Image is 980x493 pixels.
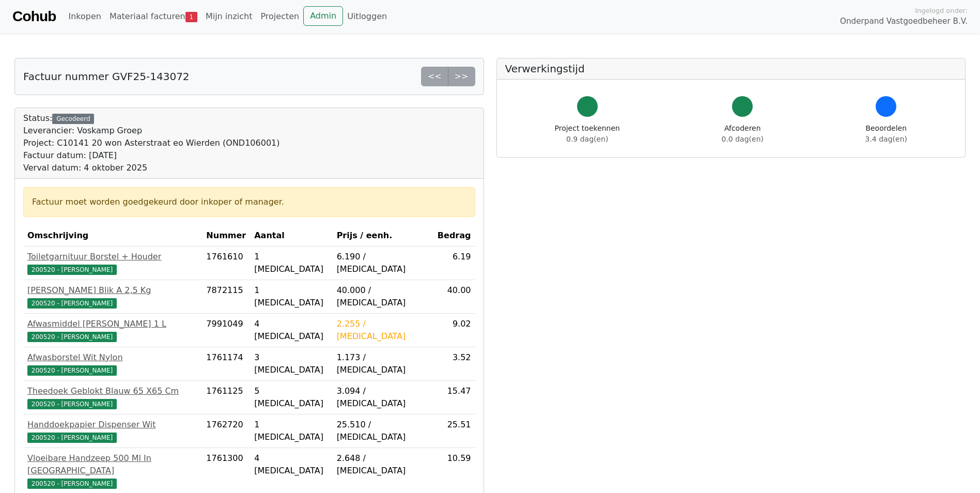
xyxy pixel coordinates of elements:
[433,347,475,381] td: 3.52
[185,12,197,22] span: 1
[27,318,198,343] a: Afwasmiddel [PERSON_NAME] 1 L200520 - [PERSON_NAME]
[337,251,429,275] div: 6.190 / [MEDICAL_DATA]
[343,6,391,27] a: Uitloggen
[27,351,198,376] a: Afwasborstel Wit Nylon200520 - [PERSON_NAME]
[23,149,280,162] div: Factuur datum: [DATE]
[433,280,475,314] td: 40.00
[566,135,608,143] span: 0.9 dag(en)
[23,112,280,174] div: Status:
[23,225,202,246] th: Omschrijving
[254,419,328,443] div: 1 [MEDICAL_DATA]
[254,284,328,309] div: 1 [MEDICAL_DATA]
[202,225,250,246] th: Nummer
[23,137,280,149] div: Project: C10141 20 won Asterstraat eo Wierden (OND106001)
[105,6,201,27] a: Materiaal facturen1
[27,433,117,443] span: 200520 - [PERSON_NAME]
[337,452,429,477] div: 2.648 / [MEDICAL_DATA]
[254,452,328,477] div: 4 [MEDICAL_DATA]
[27,284,198,309] a: [PERSON_NAME] Blik A 2,5 Kg200520 - [PERSON_NAME]
[303,6,343,26] a: Admin
[915,6,968,16] span: Ingelogd onder:
[433,314,475,347] td: 9.02
[840,16,968,27] span: Onderpand Vastgoedbeheer B.V.
[337,284,429,309] div: 40.000 / [MEDICAL_DATA]
[27,385,198,397] div: Theedoek Geblokt Blauw 65 X65 Cm
[505,63,957,75] h5: Verwerkingstijd
[865,123,907,145] div: Beoordelen
[12,4,56,29] a: Cohub
[333,225,433,246] th: Prijs / eenh.
[27,452,198,477] div: Vloeibare Handzeep 500 Ml In [GEOGRAPHIC_DATA]
[27,351,198,364] div: Afwasborstel Wit Nylon
[337,385,429,410] div: 3.094 / [MEDICAL_DATA]
[865,135,907,143] span: 3.4 dag(en)
[27,419,198,431] div: Handdoekpapier Dispenser Wit
[27,251,198,263] div: Toiletgarnituur Borstel + Houder
[32,196,466,208] div: Factuur moet worden goedgekeurd door inkoper of manager.
[27,365,117,376] span: 200520 - [PERSON_NAME]
[722,123,764,145] div: Afcoderen
[433,414,475,448] td: 25.51
[27,452,198,489] a: Vloeibare Handzeep 500 Ml In [GEOGRAPHIC_DATA]200520 - [PERSON_NAME]
[23,70,190,83] h5: Factuur nummer GVF25-143072
[27,419,198,443] a: Handdoekpapier Dispenser Wit200520 - [PERSON_NAME]
[202,314,250,347] td: 7991049
[202,414,250,448] td: 1762720
[433,246,475,280] td: 6.19
[254,251,328,275] div: 1 [MEDICAL_DATA]
[202,280,250,314] td: 7872115
[27,265,117,275] span: 200520 - [PERSON_NAME]
[27,251,198,275] a: Toiletgarnituur Borstel + Houder200520 - [PERSON_NAME]
[27,385,198,410] a: Theedoek Geblokt Blauw 65 X65 Cm200520 - [PERSON_NAME]
[201,6,257,27] a: Mijn inzicht
[722,135,764,143] span: 0.0 dag(en)
[64,6,105,27] a: Inkopen
[202,347,250,381] td: 1761174
[27,284,198,297] div: [PERSON_NAME] Blik A 2,5 Kg
[27,399,117,409] span: 200520 - [PERSON_NAME]
[202,381,250,414] td: 1761125
[254,318,328,343] div: 4 [MEDICAL_DATA]
[250,225,332,246] th: Aantal
[27,332,117,342] span: 200520 - [PERSON_NAME]
[555,123,620,145] div: Project toekennen
[337,419,429,443] div: 25.510 / [MEDICAL_DATA]
[23,162,280,174] div: Verval datum: 4 oktober 2025
[27,318,198,330] div: Afwasmiddel [PERSON_NAME] 1 L
[202,246,250,280] td: 1761610
[337,351,429,376] div: 1.173 / [MEDICAL_DATA]
[256,6,303,27] a: Projecten
[27,479,117,489] span: 200520 - [PERSON_NAME]
[337,318,429,343] div: 2.255 / [MEDICAL_DATA]
[254,385,328,410] div: 5 [MEDICAL_DATA]
[433,381,475,414] td: 15.47
[23,125,280,137] div: Leverancier: Voskamp Groep
[254,351,328,376] div: 3 [MEDICAL_DATA]
[52,114,94,124] div: Gecodeerd
[27,298,117,309] span: 200520 - [PERSON_NAME]
[433,225,475,246] th: Bedrag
